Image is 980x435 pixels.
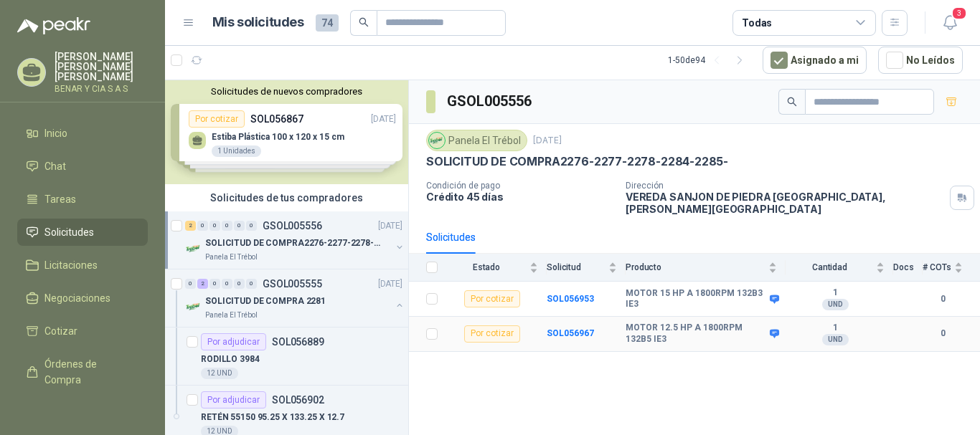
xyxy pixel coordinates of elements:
div: 12 UND [201,368,238,379]
span: Solicitudes [44,224,94,240]
div: 0 [197,221,208,231]
th: Estado [446,254,547,282]
th: Solicitud [547,254,626,282]
div: 0 [234,279,245,289]
div: UND [822,334,849,345]
p: [PERSON_NAME] [PERSON_NAME] [PERSON_NAME] [55,52,148,82]
div: UND [822,299,849,310]
p: SOLICITUD DE COMPRA 2281 [205,295,326,308]
div: 0 [246,221,257,231]
img: Logo peakr [17,17,90,34]
span: Producto [626,262,765,272]
button: Solicitudes de nuevos compradores [171,86,402,97]
span: 74 [316,14,339,32]
div: 0 [246,279,257,289]
p: SOL056902 [272,395,324,405]
div: 0 [222,221,232,231]
p: RETÉN 55150 95.25 X 133.25 X 12.7 [201,411,344,424]
span: # COTs [923,262,951,272]
span: Órdenes de Compra [44,356,134,388]
a: Negociaciones [17,285,148,312]
a: Solicitudes [17,219,148,246]
span: Chat [44,158,66,174]
span: Tareas [44,191,76,207]
p: SOL056889 [272,337,324,347]
span: Negociaciones [44,290,110,306]
a: Chat [17,153,148,180]
b: 1 [786,287,885,299]
a: Tareas [17,186,148,213]
div: Panela El Trébol [426,130,527,151]
th: # COTs [923,254,980,282]
span: Licitaciones [44,257,98,273]
p: [DATE] [378,219,402,233]
p: BENAR Y CIA S A S [55,85,148,93]
div: 0 [185,279,196,289]
a: Inicio [17,120,148,147]
button: Asignado a mi [763,47,867,74]
span: search [787,97,797,107]
b: MOTOR 12.5 HP A 1800RPM 132B5 IE3 [626,322,766,345]
b: 0 [923,327,963,340]
button: 3 [937,10,963,36]
span: Cotizar [44,323,77,339]
div: Por adjudicar [201,333,266,350]
a: 2 0 0 0 0 0 GSOL005556[DATE] Company LogoSOLICITUD DE COMPRA2276-2277-2278-2284-2285-Panela El Tr... [185,217,405,263]
p: [DATE] [533,134,562,148]
a: Remisiones [17,399,148,426]
div: Por cotizar [464,290,520,307]
span: Estado [446,262,527,272]
span: Cantidad [786,262,873,272]
th: Producto [626,254,786,282]
div: 2 [197,279,208,289]
a: Por adjudicarSOL056889RODILLO 398412 UND [165,328,408,386]
a: Licitaciones [17,252,148,279]
th: Docs [893,254,923,282]
a: Órdenes de Compra [17,350,148,393]
p: GSOL005556 [263,221,322,231]
p: GSOL005555 [263,279,322,289]
span: search [359,17,369,27]
div: 1 - 50 de 94 [668,49,751,72]
div: Solicitudes de nuevos compradoresPor cotizarSOL056867[DATE] Estiba Plástica 100 x 120 x 15 cm1 Un... [165,80,408,184]
b: 0 [923,292,963,306]
div: 0 [209,221,220,231]
p: Panela El Trébol [205,310,258,321]
span: 3 [951,6,967,20]
p: RODILLO 3984 [201,353,260,366]
span: Solicitud [547,262,606,272]
a: SOL056967 [547,328,594,338]
div: Por cotizar [464,325,520,343]
button: No Leídos [878,47,963,74]
div: Por adjudicar [201,391,266,408]
div: Solicitudes [426,229,476,245]
th: Cantidad [786,254,893,282]
img: Company Logo [185,298,202,315]
div: Solicitudes de tus compradores [165,184,408,211]
p: SOLICITUD DE COMPRA2276-2277-2278-2284-2285- [205,236,384,250]
p: SOLICITUD DE COMPRA2276-2277-2278-2284-2285- [426,154,728,169]
a: 0 2 0 0 0 0 GSOL005555[DATE] Company LogoSOLICITUD DE COMPRA 2281Panela El Trébol [185,275,405,321]
img: Company Logo [429,133,445,148]
p: Panela El Trébol [205,252,258,263]
p: [DATE] [378,277,402,291]
p: VEREDA SANJON DE PIEDRA [GEOGRAPHIC_DATA] , [PERSON_NAME][GEOGRAPHIC_DATA] [626,191,944,215]
p: Condición de pago [426,181,614,191]
h1: Mis solicitudes [212,12,304,33]
div: 0 [234,221,245,231]
h3: GSOL005556 [447,90,534,113]
div: 2 [185,221,196,231]
a: SOL056953 [547,294,594,304]
div: 0 [222,279,232,289]
b: MOTOR 15 HP A 1800RPM 132B3 IE3 [626,288,766,310]
div: Todas [742,15,772,31]
img: Company Logo [185,240,202,257]
p: Crédito 45 días [426,191,614,203]
a: Cotizar [17,317,148,345]
p: Dirección [626,181,944,191]
b: 1 [786,322,885,334]
span: Inicio [44,125,67,141]
div: 0 [209,279,220,289]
